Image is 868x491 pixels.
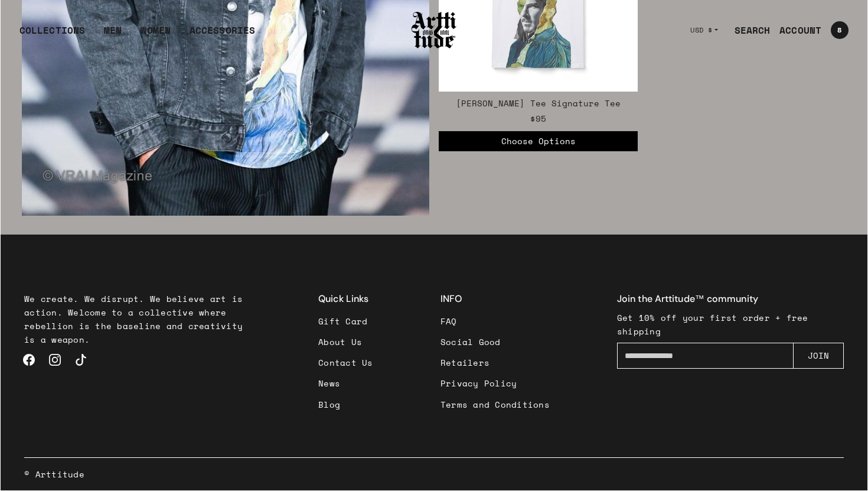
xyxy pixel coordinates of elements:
[410,10,458,50] img: Arttitude
[617,343,794,369] input: Enter your email
[725,18,771,42] a: SEARCH
[440,394,550,415] a: Terms and Conditions
[318,394,373,415] a: Blog
[141,23,171,47] a: WOMEN
[318,311,373,331] a: Gift Card
[190,23,255,47] div: ACCESSORIES
[770,18,821,42] a: ACCOUNT
[837,27,841,34] span: 8
[19,23,85,47] div: COLLECTIONS
[617,292,844,306] h4: Join the Arttitude™ community
[617,311,844,338] p: Get 10% off your first order + free shipping
[440,331,550,352] a: Social Good
[456,97,621,109] a: [PERSON_NAME] Tee Signature Tee
[439,131,638,151] button: Choose Options
[68,347,94,373] a: TikTok
[318,292,373,306] h3: Quick Links
[10,23,265,47] ul: Main navigation
[318,352,373,373] a: Contact Us
[440,292,550,306] h3: INFO
[440,352,550,373] a: Retailers
[24,467,84,481] a: © Arttitude
[440,311,550,331] a: FAQ
[318,331,373,352] a: About Us
[793,343,844,369] button: JOIN
[42,347,68,373] a: Instagram
[104,23,122,47] a: MEN
[530,112,547,125] span: $95
[683,17,725,43] button: USD $
[24,292,251,346] p: We create. We disrupt. We believe art is action. Welcome to a collective where rebellion is the b...
[440,373,550,394] a: Privacy Policy
[16,347,42,373] a: Facebook
[821,17,849,44] a: Open cart
[318,373,373,394] a: News
[690,25,713,35] span: USD $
